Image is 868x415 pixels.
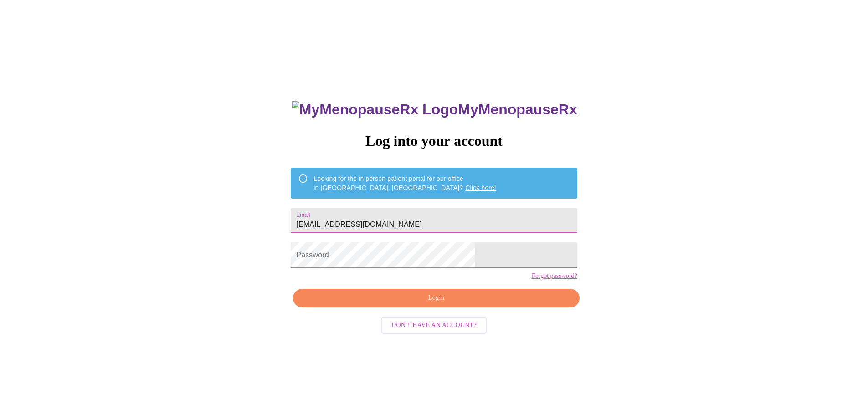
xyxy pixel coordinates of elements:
[303,292,569,304] span: Login
[313,170,496,196] div: Looking for the in person patient portal for our office in [GEOGRAPHIC_DATA], [GEOGRAPHIC_DATA]?
[381,317,487,334] button: Don't have an account?
[391,320,477,331] span: Don't have an account?
[379,321,489,328] a: Don't have an account?
[532,272,577,280] a: Forgot password?
[292,101,458,118] img: MyMenopauseRx Logo
[465,184,496,191] a: Click here!
[291,133,577,149] h3: Log into your account
[292,101,577,118] h3: MyMenopauseRx
[293,289,579,307] button: Login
